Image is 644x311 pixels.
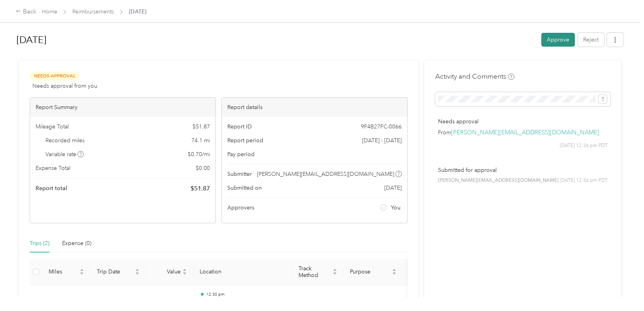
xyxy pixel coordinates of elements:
span: [DATE] 12:36 pm PDT [560,177,608,184]
th: Miles [42,259,91,285]
span: Track Method [298,265,331,279]
th: Value [146,259,193,285]
h1: Sep 2025 [17,30,536,49]
span: [PERSON_NAME][EMAIL_ADDRESS][DOMAIN_NAME] [257,170,394,178]
span: caret-down [392,271,397,276]
span: Submitted on [227,184,262,192]
span: caret-up [79,268,84,272]
a: Home [42,8,57,15]
th: Notes [403,259,432,285]
span: caret-up [182,268,187,272]
span: [DATE] - [DATE] [362,136,402,145]
span: caret-down [332,271,337,276]
th: Trip Date [91,259,146,285]
span: caret-down [182,271,187,276]
p: From [438,128,608,137]
span: caret-down [79,271,84,276]
span: Value [152,268,181,275]
span: $ 51.87 [191,184,210,193]
span: caret-up [332,268,337,272]
span: You [391,204,400,212]
span: $ 0.70 / mi [188,150,210,158]
span: Report total [36,184,67,192]
span: [PERSON_NAME][EMAIL_ADDRESS][DOMAIN_NAME] [438,177,559,184]
th: Location [193,259,292,285]
span: Mileage Total [36,123,69,131]
span: Miles [49,268,78,275]
p: Submitted for approval [438,166,608,174]
iframe: Everlance-gr Chat Button Frame [600,267,644,311]
span: Expense Total [36,164,70,172]
div: Back [16,7,36,17]
span: [DATE] 12:36 pm PDT [560,142,608,149]
span: 74.1 mi [191,136,210,145]
button: Approve [541,33,575,47]
span: Recorded miles [45,136,85,145]
span: 9F4B27FC-0066 [361,123,402,131]
span: Needs approval from you [32,82,97,90]
span: Submitter [227,170,252,178]
span: caret-down [135,271,140,276]
span: [DATE] [129,8,146,16]
div: Expense (0) [62,239,91,248]
span: Pay period [227,150,255,158]
span: $ 51.87 [193,123,210,131]
span: Variable rate [45,150,84,158]
div: Trips (2) [30,239,49,248]
span: Approvers [227,204,254,212]
span: [DATE] [384,184,402,192]
div: Report Summary [30,98,215,117]
p: Apartment [206,297,286,304]
span: Purpose [350,268,390,275]
a: [PERSON_NAME][EMAIL_ADDRESS][DOMAIN_NAME] [451,129,599,136]
th: Purpose [344,259,403,285]
span: Report period [227,136,263,145]
span: Needs Approval [30,72,79,81]
span: Trip Date [97,268,133,275]
span: caret-up [392,268,397,272]
h4: Activity and Comments [435,72,514,81]
div: Report details [222,98,407,117]
p: Needs approval [438,117,608,126]
button: Reject [578,33,604,47]
th: Track Method [292,259,344,285]
a: Reimbursements [72,8,114,15]
p: 12:30 pm [206,292,286,297]
span: caret-up [135,268,140,272]
span: $ 0.00 [196,164,210,172]
span: Report ID [227,123,252,131]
